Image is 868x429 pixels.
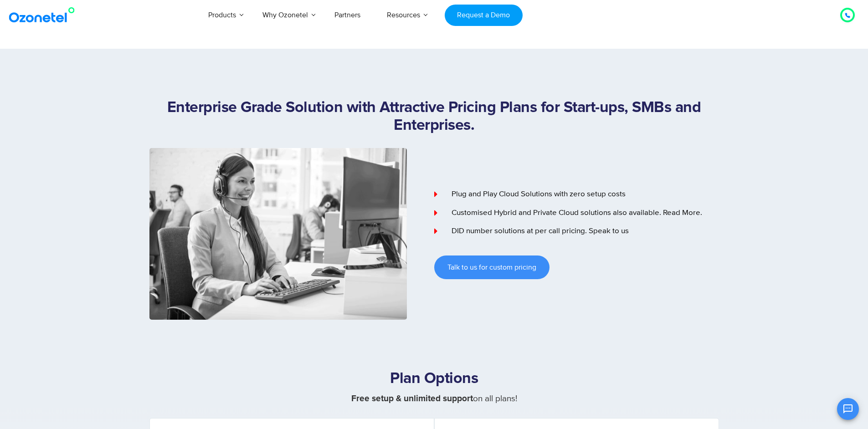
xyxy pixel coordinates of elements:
strong: Free setup & unlimited support [351,394,473,403]
button: Open chat [837,398,859,420]
a: Customised Hybrid and Private Cloud solutions also available. Read More. [434,207,719,219]
span: Customised Hybrid and Private Cloud solutions also available. Read More. [449,207,702,219]
span: on all plans! [351,393,517,404]
span: Plug and Play Cloud Solutions with zero setup costs [449,189,626,200]
span: DID number solutions at per call pricing. Speak to us [449,225,629,237]
a: Talk to us for custom pricing [434,255,550,279]
a: Plug and Play Cloud Solutions with zero setup costs [434,189,719,200]
h1: Enterprise Grade Solution with Attractive Pricing Plans for Start-ups, SMBs and Enterprises. [149,99,719,134]
h2: Plan Options [149,370,719,388]
a: Request a Demo [445,5,523,26]
span: Talk to us for custom pricing [447,264,536,271]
